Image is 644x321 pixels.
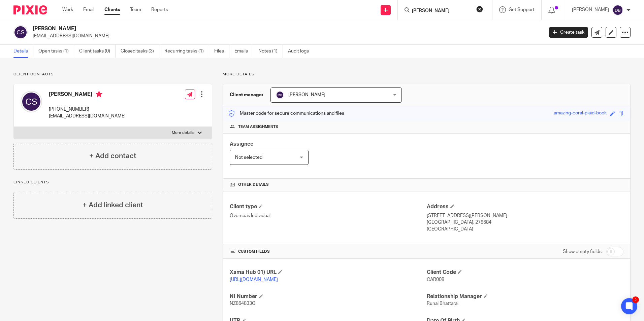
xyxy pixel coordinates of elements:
[230,92,264,98] h3: Client manager
[632,296,639,303] div: 2
[276,91,284,99] img: svg%3E
[427,203,623,210] h4: Address
[476,6,483,12] button: Clear
[49,91,126,99] h4: [PERSON_NAME]
[89,151,136,161] h4: + Add contact
[612,5,623,15] img: svg%3E
[33,25,438,32] h2: [PERSON_NAME]
[427,301,458,306] span: Runal Bhattarai
[258,45,283,58] a: Notes (1)
[13,180,212,185] p: Linked clients
[572,6,609,13] p: [PERSON_NAME]
[554,110,607,117] div: amazing-coral-plaid-book
[427,226,623,233] p: [GEOGRAPHIC_DATA]
[411,8,472,14] input: Search
[230,141,253,147] span: Assignee
[83,200,143,210] h4: + Add linked client
[234,45,253,58] a: Emails
[151,6,168,13] a: Reports
[228,110,344,117] p: Master code for secure communications and files
[62,6,73,13] a: Work
[230,212,426,219] p: Overseas Individual
[13,5,47,14] img: Pixie
[238,124,278,130] span: Team assignments
[83,6,94,13] a: Email
[238,182,269,187] span: Other details
[230,269,426,276] h4: Xama Hub 01) URL
[235,155,262,160] span: Not selected
[13,45,33,58] a: Details
[230,293,426,300] h4: NI Number
[49,106,126,113] p: [PHONE_NUMBER]
[96,91,102,98] i: Primary
[427,212,623,219] p: [STREET_ADDRESS][PERSON_NAME]
[288,93,325,97] span: [PERSON_NAME]
[230,277,278,282] a: [URL][DOMAIN_NAME]
[104,6,120,13] a: Clients
[49,113,126,119] p: [EMAIL_ADDRESS][DOMAIN_NAME]
[549,27,588,38] a: Create task
[121,45,159,58] a: Closed tasks (3)
[214,45,229,58] a: Files
[427,219,623,226] p: [GEOGRAPHIC_DATA], 278684
[79,45,116,58] a: Client tasks (0)
[427,269,623,276] h4: Client Code
[13,72,212,77] p: Client contacts
[223,72,631,77] p: More details
[172,130,194,136] p: More details
[230,301,255,306] span: NZ864833C
[164,45,209,58] a: Recurring tasks (1)
[130,6,141,13] a: Team
[427,293,623,300] h4: Relationship Manager
[13,25,28,39] img: svg%3E
[21,91,42,112] img: svg%3E
[563,248,602,255] label: Show empty fields
[509,7,535,12] span: Get Support
[230,203,426,210] h4: Client type
[38,45,74,58] a: Open tasks (1)
[427,277,444,282] span: CAR008
[230,249,426,254] h4: CUSTOM FIELDS
[33,33,539,39] p: [EMAIL_ADDRESS][DOMAIN_NAME]
[288,45,314,58] a: Audit logs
